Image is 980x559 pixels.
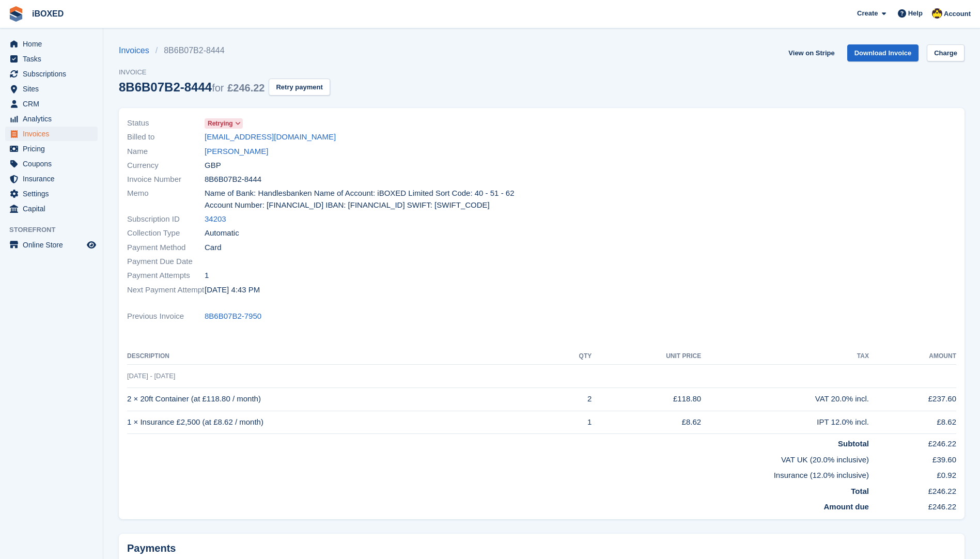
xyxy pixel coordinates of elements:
[227,82,265,94] span: £246.22
[23,37,85,51] span: Home
[119,67,330,77] span: Invoice
[205,227,239,239] span: Automatic
[5,142,98,156] a: menu
[119,80,265,94] div: 8B6B07B2-8444
[5,37,98,51] a: menu
[205,117,243,129] a: Retrying
[23,127,85,141] span: Invoices
[5,201,98,216] a: menu
[552,411,592,434] td: 1
[838,439,869,448] strong: Subtotal
[127,242,205,254] span: Payment Method
[592,348,701,365] th: Unit Price
[869,450,956,466] td: £39.60
[592,387,701,411] td: £118.80
[23,201,85,216] span: Capital
[127,146,205,158] span: Name
[127,227,205,239] span: Collection Type
[9,225,103,235] span: Storefront
[119,44,330,57] nav: breadcrumbs
[5,187,98,201] a: menu
[932,8,942,19] img: Katie Brown
[205,131,336,143] a: [EMAIL_ADDRESS][DOMAIN_NAME]
[23,157,85,171] span: Coupons
[784,44,838,61] a: View on Stripe
[127,188,205,211] span: Memo
[205,188,536,211] span: Name of Bank: Handlesbanken Name of Account: iBOXED Limited Sort Code: 40 - 51 - 62 Account Numbe...
[944,9,971,19] span: Account
[701,348,869,365] th: Tax
[28,5,68,22] a: iBOXED
[927,44,965,61] a: Charge
[205,242,222,254] span: Card
[205,160,221,172] span: GBP
[85,239,98,251] a: Preview store
[127,450,869,466] td: VAT UK (20.0% inclusive)
[212,82,224,94] span: for
[5,67,98,81] a: menu
[127,310,205,322] span: Previous Invoice
[5,112,98,126] a: menu
[5,97,98,111] a: menu
[847,44,919,61] a: Download Invoice
[5,127,98,141] a: menu
[269,79,330,96] button: Retry payment
[127,372,175,380] span: [DATE] - [DATE]
[127,131,205,143] span: Billed to
[205,284,260,296] time: 2025-09-03 15:43:29 UTC
[552,387,592,411] td: 2
[23,238,85,252] span: Online Store
[23,82,85,96] span: Sites
[205,146,268,158] a: [PERSON_NAME]
[8,6,24,22] img: stora-icon-8386f47178a22dfd0bd8f6a31ec36ba5ce8667c1dd55bd0f319d3a0aa187defe.svg
[205,270,209,282] span: 1
[823,502,869,511] strong: Amount due
[552,348,592,365] th: QTY
[23,112,85,126] span: Analytics
[127,117,205,129] span: Status
[5,238,98,252] a: menu
[869,411,956,434] td: £8.62
[701,393,869,405] div: VAT 20.0% incl.
[127,411,552,434] td: 1 × Insurance £2,500 (at £8.62 / month)
[127,284,205,296] span: Next Payment Attempt
[851,487,869,495] strong: Total
[869,387,956,411] td: £237.60
[205,174,261,185] span: 8B6B07B2-8444
[869,348,956,365] th: Amount
[5,52,98,66] a: menu
[5,172,98,186] a: menu
[857,8,878,19] span: Create
[127,465,869,482] td: Insurance (12.0% inclusive)
[127,270,205,282] span: Payment Attempts
[23,187,85,201] span: Settings
[23,67,85,81] span: Subscriptions
[205,310,261,322] a: 8B6B07B2-7950
[869,434,956,450] td: £246.22
[119,44,155,57] a: Invoices
[127,160,205,172] span: Currency
[127,348,552,365] th: Description
[592,411,701,434] td: £8.62
[869,482,956,498] td: £246.22
[127,213,205,225] span: Subscription ID
[208,119,233,128] span: Retrying
[205,213,226,225] a: 34203
[127,387,552,411] td: 2 × 20ft Container (at £118.80 / month)
[23,172,85,186] span: Insurance
[23,142,85,156] span: Pricing
[127,256,205,268] span: Payment Due Date
[127,174,205,185] span: Invoice Number
[869,497,956,513] td: £246.22
[5,82,98,96] a: menu
[23,52,85,66] span: Tasks
[5,157,98,171] a: menu
[701,416,869,428] div: IPT 12.0% incl.
[23,97,85,111] span: CRM
[869,465,956,482] td: £0.92
[127,542,956,555] h2: Payments
[908,8,923,19] span: Help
